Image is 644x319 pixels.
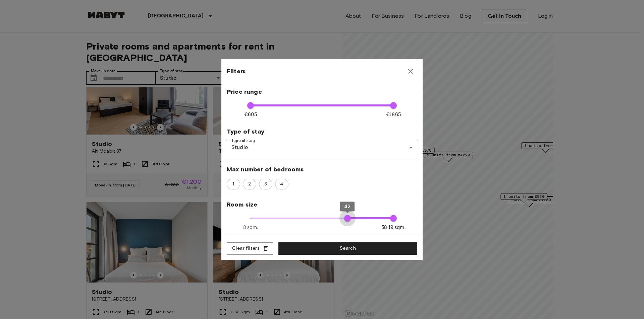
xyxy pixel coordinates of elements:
[386,111,401,118] span: €1865
[227,242,273,255] button: Clear filters
[244,111,257,118] span: €605
[227,88,417,96] span: Price range
[276,181,287,187] span: 4
[243,224,258,231] span: 8 sqm.
[245,181,255,187] span: 2
[227,128,417,136] span: Type of stay
[227,141,417,154] div: Studio
[227,179,240,189] div: 1
[278,242,417,255] button: Search
[227,201,417,209] span: Room size
[227,67,246,75] span: Filters
[231,138,255,144] label: Type of stay
[381,224,406,231] span: 58.19 sqm.
[344,203,351,209] span: 42
[275,179,288,189] div: 4
[229,181,238,187] span: 1
[243,179,256,189] div: 2
[227,165,417,173] span: Max number of bedrooms
[259,179,272,189] div: 3
[261,181,271,187] span: 3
